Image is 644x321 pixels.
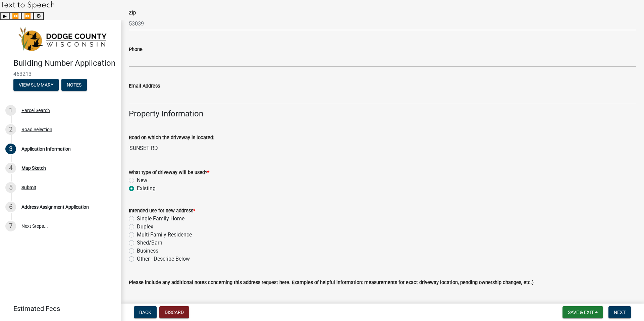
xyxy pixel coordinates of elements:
[5,221,16,231] div: 7
[137,239,162,247] label: Shed/Barn
[21,166,46,170] div: Map Sketch
[5,202,16,212] div: 6
[5,144,16,154] div: 3
[21,127,52,132] div: Road Selection
[129,84,160,89] label: Email Address
[129,209,195,213] label: Intended use for new address
[13,79,59,91] button: View Summary
[129,136,214,140] label: Road on which the driveway is located:
[61,83,87,88] wm-modal-confirm: Notes
[137,176,147,184] label: New
[129,280,534,285] label: Please include any additional notes concerning this address request here. Examples of helpful inf...
[137,223,153,231] label: Duplex
[21,108,50,113] div: Parcel Search
[608,306,631,318] button: Next
[9,12,21,20] button: Previous
[137,247,158,255] label: Business
[137,215,184,223] label: Single Family Home
[137,231,192,239] label: Multi-Family Residence
[568,310,594,315] span: Save & Exit
[5,182,16,193] div: 5
[13,58,115,68] h4: Building Number Application
[5,105,16,116] div: 1
[5,124,16,135] div: 2
[129,47,143,52] label: Phone
[129,109,636,119] h4: Property Information
[159,306,189,318] button: Discard
[134,306,157,318] button: Back
[139,310,151,315] span: Back
[137,184,156,193] label: Existing
[21,147,71,151] div: Application Information
[137,255,190,263] label: Other - Describe Below
[5,163,16,173] div: 4
[21,185,36,190] div: Submit
[13,71,107,77] span: 463213
[21,12,34,20] button: Forward
[129,170,209,175] label: What type of driveway will be used?
[5,302,110,315] a: Estimated Fees
[13,83,59,88] wm-modal-confirm: Summary
[21,205,89,209] div: Address Assignment Application
[61,79,87,91] button: Notes
[34,12,44,20] button: Settings
[614,310,626,315] span: Next
[13,27,110,51] img: Dodge County, Wisconsin
[562,306,603,318] button: Save & Exit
